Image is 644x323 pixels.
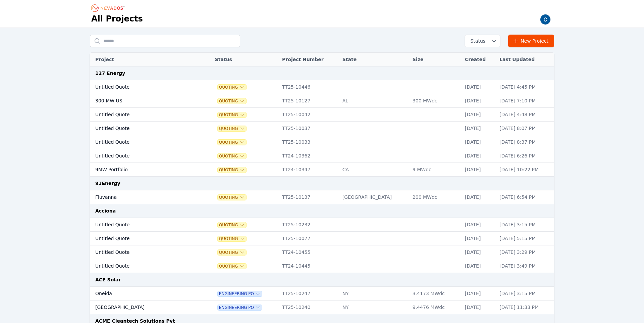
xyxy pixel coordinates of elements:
[462,232,496,245] td: [DATE]
[90,135,195,149] td: Untitled Quote
[279,190,339,204] td: TT25-10137
[90,80,195,94] td: Untitled Quote
[90,163,554,177] tr: 9MW PortfolioQuotingTT24-10347CA9 MWdc[DATE][DATE] 10:22 PM
[90,190,195,204] td: Fluvanna
[90,204,554,218] td: Acciona
[90,287,554,301] tr: OneidaEngineering POTT25-10247NY3.4173 MWdc[DATE][DATE] 3:15 PM
[90,301,554,314] tr: [GEOGRAPHIC_DATA]Engineering POTT25-10240NY9.4476 MWdc[DATE][DATE] 11:33 PM
[218,140,246,145] button: Quoting
[279,232,339,245] td: TT25-10077
[90,259,554,273] tr: Untitled QuoteQuotingTT24-10445[DATE][DATE] 3:49 PM
[90,245,554,259] tr: Untitled QuoteQuotingTT24-10455[DATE][DATE] 3:29 PM
[279,53,339,66] th: Project Number
[218,85,246,90] button: Quoting
[462,245,496,259] td: [DATE]
[218,264,246,269] button: Quoting
[279,80,339,94] td: TT25-10446
[409,301,462,314] td: 9.4476 MWdc
[409,287,462,301] td: 3.4173 MWdc
[339,53,409,66] th: State
[496,122,554,135] td: [DATE] 8:07 PM
[90,149,195,163] td: Untitled Quote
[540,14,551,25] img: Carmen Brooks
[339,287,409,301] td: NY
[508,35,554,47] a: New Project
[90,108,554,122] tr: Untitled QuoteQuotingTT25-10042[DATE][DATE] 4:48 PM
[279,149,339,163] td: TT24-10362
[462,218,496,232] td: [DATE]
[462,80,496,94] td: [DATE]
[90,53,195,66] th: Project
[409,53,462,66] th: Size
[90,122,554,135] tr: Untitled QuoteQuotingTT25-10037[DATE][DATE] 8:07 PM
[409,94,462,108] td: 300 MWdc
[496,301,554,314] td: [DATE] 11:33 PM
[90,245,195,259] td: Untitled Quote
[279,135,339,149] td: TT25-10033
[279,108,339,122] td: TT25-10042
[339,301,409,314] td: NY
[218,153,246,159] button: Quoting
[218,195,246,200] span: Quoting
[496,53,554,66] th: Last Updated
[91,13,143,24] h1: All Projects
[218,222,246,228] button: Quoting
[218,126,246,131] button: Quoting
[496,108,554,122] td: [DATE] 4:48 PM
[496,245,554,259] td: [DATE] 3:29 PM
[496,259,554,273] td: [DATE] 3:49 PM
[462,287,496,301] td: [DATE]
[90,259,195,273] td: Untitled Quote
[462,163,496,177] td: [DATE]
[218,236,246,241] button: Quoting
[218,291,262,296] button: Engineering PO
[218,112,246,118] button: Quoting
[339,94,409,108] td: AL
[90,218,554,232] tr: Untitled QuoteQuotingTT25-10232[DATE][DATE] 3:15 PM
[212,53,279,66] th: Status
[462,94,496,108] td: [DATE]
[496,190,554,204] td: [DATE] 6:54 PM
[90,273,554,287] td: ACE Solar
[279,287,339,301] td: TT25-10247
[279,218,339,232] td: TT25-10232
[218,305,262,310] button: Engineering PO
[91,3,127,13] nav: Breadcrumb
[90,66,554,80] td: 127 Energy
[462,149,496,163] td: [DATE]
[409,163,462,177] td: 9 MWdc
[462,259,496,273] td: [DATE]
[90,163,195,177] td: 9MW Portfolio
[90,122,195,135] td: Untitled Quote
[496,163,554,177] td: [DATE] 10:22 PM
[409,190,462,204] td: 200 MWdc
[496,232,554,245] td: [DATE] 5:15 PM
[496,135,554,149] td: [DATE] 8:37 PM
[218,167,246,173] button: Quoting
[218,98,246,104] button: Quoting
[90,287,195,301] td: Oneida
[90,149,554,163] tr: Untitled QuoteQuotingTT24-10362[DATE][DATE] 6:26 PM
[496,149,554,163] td: [DATE] 6:26 PM
[279,163,339,177] td: TT24-10347
[339,163,409,177] td: CA
[462,135,496,149] td: [DATE]
[279,122,339,135] td: TT25-10037
[462,108,496,122] td: [DATE]
[279,301,339,314] td: TT25-10240
[90,94,195,108] td: 300 MW US
[462,122,496,135] td: [DATE]
[339,190,409,204] td: [GEOGRAPHIC_DATA]
[90,232,195,245] td: Untitled Quote
[465,35,500,47] button: Status
[218,250,246,255] button: Quoting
